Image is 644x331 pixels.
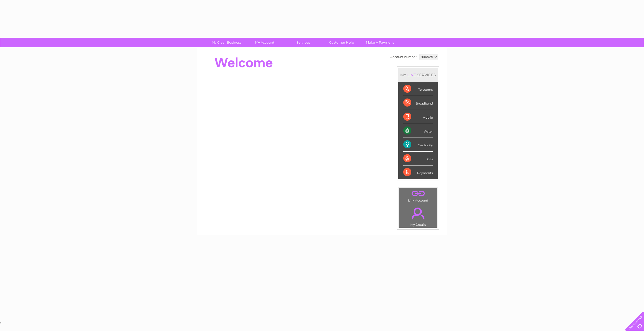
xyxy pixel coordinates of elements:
[321,38,362,47] a: Customer Help
[406,73,417,77] div: LIVE
[206,38,247,47] a: My Clear Business
[400,205,436,222] a: .
[398,68,438,82] div: MY SERVICES
[403,165,433,179] div: Payments
[389,53,418,61] td: Account number
[400,189,436,198] a: .
[359,38,401,47] a: Make A Payment
[403,124,433,138] div: Water
[403,138,433,152] div: Electricity
[403,110,433,124] div: Mobile
[398,203,438,228] td: My Details
[282,38,324,47] a: Services
[403,82,433,96] div: Telecoms
[403,96,433,110] div: Broadband
[403,152,433,165] div: Gas
[244,38,286,47] a: My Account
[398,188,438,204] td: Link Account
